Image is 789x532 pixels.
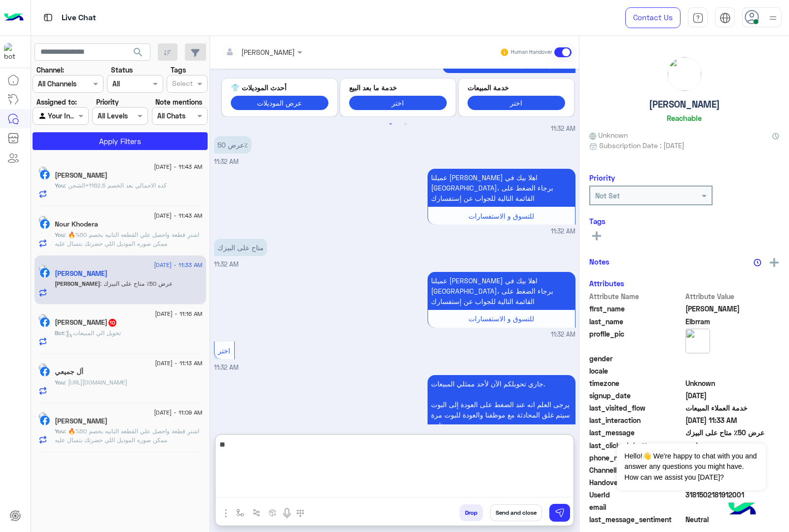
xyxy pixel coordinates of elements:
[154,261,202,269] span: [DATE] - 11:33 AM
[38,265,47,273] img: picture
[753,259,761,266] img: notes
[685,490,780,500] span: 3181502181912001
[55,231,199,247] span: اشترِ قطعة واحصل علي القطعه التانيه بخصم 50%🔥 ممكن صوره الموديل اللي حضرتك بتسال عليه
[214,136,251,153] p: 6/9/2025, 11:32 AM
[40,219,50,229] img: Facebook
[231,96,328,110] button: عرض الموديلات
[214,364,239,371] span: 11:32 AM
[649,99,720,110] h5: [PERSON_NAME]
[55,379,65,386] span: You
[100,280,173,287] span: عرض 50٪ متاح على البيزك
[589,514,683,525] span: last_message_sentiment
[589,329,683,351] span: profile_pic
[589,453,683,463] span: phone_number
[685,304,780,314] span: Ahmed
[55,329,64,337] span: Bot
[589,403,683,413] span: last_visited_flow
[551,330,575,340] span: 11:32 AM
[467,96,565,110] button: اختر
[468,314,534,323] span: للتسوق و الاستفسارات
[214,261,239,268] span: 11:32 AM
[55,427,65,435] span: You
[551,124,575,134] span: 11:32 AM
[625,7,681,28] a: Contact Us
[62,11,96,25] p: Live Chat
[725,493,759,527] img: hulul-logo.png
[155,309,202,318] span: [DATE] - 11:16 AM
[218,346,230,355] span: اختر
[40,317,50,327] img: Facebook
[589,415,683,425] span: last_interaction
[236,509,244,517] img: select flow
[551,227,575,236] span: 11:32 AM
[511,48,552,56] small: Human Handover
[589,291,683,302] span: Attribute Name
[96,97,119,107] label: Priority
[40,170,50,180] img: Facebook
[40,268,50,278] img: Facebook
[349,96,447,110] button: اختر
[589,477,683,488] span: HandoverOn
[154,211,202,220] span: [DATE] - 11:43 AM
[589,217,779,226] h6: Tags
[685,316,780,327] span: Elbrram
[685,390,780,401] span: 2024-09-13T22:12:40.642Z
[155,97,202,107] label: Note mentions
[281,507,293,519] img: send voice note
[490,504,542,521] button: Send and close
[296,509,304,517] img: make a call
[589,490,683,500] span: UserId
[767,12,779,24] img: profile
[132,46,144,58] span: search
[555,508,565,518] img: send message
[4,7,24,28] img: Logo
[692,12,704,24] img: tab
[38,363,47,372] img: picture
[249,504,265,521] button: Trigger scenario
[65,379,127,386] span: https://eagle.com.eg/collections/basic-t-shirt
[467,82,565,93] p: خدمة المبيعات
[685,514,780,525] span: 0
[55,318,117,327] h5: Mohamed Adel
[55,231,65,238] span: You
[55,269,108,278] h5: Ahmed Elbrram
[685,403,780,413] span: خدمة العملاء المبيعات
[589,440,683,451] span: last_clicked_button
[688,7,708,28] a: tab
[38,314,47,323] img: picture
[40,416,50,425] img: Facebook
[220,507,232,519] img: send attachment
[685,415,780,425] span: 2025-09-06T08:33:31.295Z
[42,11,54,24] img: tab
[265,504,281,521] button: create order
[589,465,683,475] span: ChannelId
[55,182,65,189] span: You
[589,378,683,388] span: timezone
[589,366,683,376] span: locale
[460,504,483,521] button: Drop
[589,257,610,266] h6: Notes
[589,304,683,314] span: first_name
[40,367,50,377] img: Facebook
[154,162,202,171] span: [DATE] - 11:43 AM
[36,97,77,107] label: Assigned to:
[589,173,615,182] h6: Priority
[38,216,47,225] img: picture
[36,65,64,75] label: Channel:
[770,258,779,267] img: add
[38,412,47,421] img: picture
[589,279,624,288] h6: Attributes
[55,171,108,180] h5: Alaa Haraka
[64,329,121,337] span: : تحويل الي المبيعات
[252,509,260,517] img: Trigger scenario
[231,82,328,93] p: أحدث الموديلات 👕
[55,427,199,444] span: اشترِ قطعة واحصل علي القطعه التانيه بخصم 50%🔥 ممكن صوره الموديل اللي حضرتك بتسال عليه
[589,390,683,401] span: signup_date
[349,82,447,93] p: خدمة ما بعد البيع
[55,220,98,228] h5: Nour Khodera
[589,502,683,512] span: email
[155,359,202,368] span: [DATE] - 11:13 AM
[126,43,150,65] button: search
[400,119,410,129] button: 2 of 2
[685,366,780,376] span: null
